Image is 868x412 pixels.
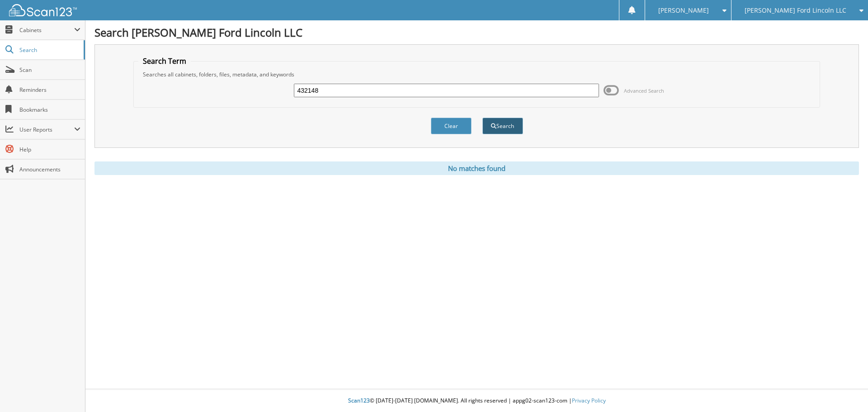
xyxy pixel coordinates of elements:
a: Privacy Policy [572,397,606,404]
img: scan123-logo-white.svg [9,4,77,16]
span: Announcements [19,166,80,173]
iframe: Chat Widget [823,369,868,412]
div: © [DATE]-[DATE] [DOMAIN_NAME]. All rights reserved | appg02-scan123-com | [85,390,868,412]
span: Scan [19,66,80,74]
span: Help [19,146,80,153]
div: Searches all cabinets, folders, files, metadata, and keywords [138,71,816,78]
button: Search [482,118,523,134]
span: Bookmarks [19,106,80,114]
span: Search [19,46,79,54]
span: [PERSON_NAME] Ford Lincoln LLC [745,8,846,13]
div: No matches found [94,161,859,175]
span: Advanced Search [624,87,664,94]
span: [PERSON_NAME] [658,8,709,13]
legend: Search Term [138,56,191,66]
span: Scan123 [348,397,370,404]
span: Reminders [19,86,80,94]
span: User Reports [19,126,74,133]
h1: Search [PERSON_NAME] Ford Lincoln LLC [94,25,859,40]
button: Clear [431,118,472,134]
span: Cabinets [19,26,74,34]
